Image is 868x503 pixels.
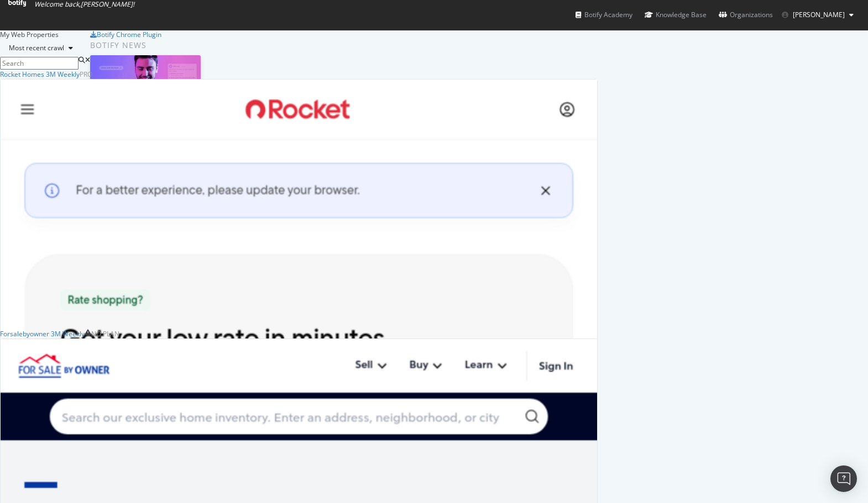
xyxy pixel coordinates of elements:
div: Knowledge Base [645,9,707,20]
div: Organizations [719,9,773,20]
div: No Plan [91,329,119,338]
img: How to Prioritize and Accelerate Technical SEO with Botify Assist [90,55,201,113]
a: Botify Chrome Plugin [90,30,161,39]
span: Vlajko Knezic [793,10,845,19]
div: Pro [80,70,92,79]
div: Open Intercom Messenger [830,465,857,492]
div: Most recent crawl [9,45,64,51]
div: Botify Chrome Plugin [97,30,161,39]
div: Botify news [90,39,344,51]
button: [PERSON_NAME] [773,6,862,24]
div: Botify Academy [576,9,632,20]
